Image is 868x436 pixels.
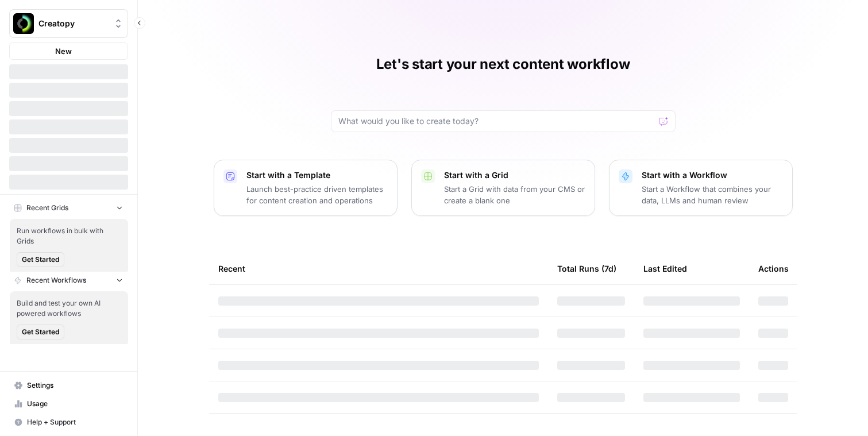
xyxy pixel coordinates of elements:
[9,395,128,413] a: Usage
[22,327,59,337] span: Get Started
[17,325,64,339] button: Get Started
[609,160,793,216] button: Start with a WorkflowStart a Workflow that combines your data, LLMs and human review
[9,43,128,60] button: New
[218,253,539,284] div: Recent
[9,272,128,289] button: Recent Workflows
[214,160,398,216] button: Start with a TemplateLaunch best-practice driven templates for content creation and operations
[26,203,68,213] span: Recent Grids
[22,254,59,265] span: Get Started
[642,169,783,181] p: Start with a Workflow
[246,183,388,206] p: Launch best-practice driven templates for content creation and operations
[444,169,585,181] p: Start with a Grid
[9,9,128,38] button: Workspace: Creatopy
[17,252,64,267] button: Get Started
[9,413,128,431] button: Help + Support
[27,380,123,391] span: Settings
[246,169,388,181] p: Start with a Template
[642,183,783,206] p: Start a Workflow that combines your data, LLMs and human review
[376,55,630,74] h1: Let's start your next content workflow
[643,253,687,284] div: Last Edited
[27,417,123,427] span: Help + Support
[9,376,128,395] a: Settings
[758,253,789,284] div: Actions
[55,45,72,57] span: New
[444,183,585,206] p: Start a Grid with data from your CMS or create a blank one
[13,13,34,34] img: Creatopy Logo
[557,253,616,284] div: Total Runs (7d)
[17,298,121,319] span: Build and test your own AI powered workflows
[338,115,654,127] input: What would you like to create today?
[27,399,123,409] span: Usage
[411,160,595,216] button: Start with a GridStart a Grid with data from your CMS or create a blank one
[26,275,86,285] span: Recent Workflows
[38,18,108,29] span: Creatopy
[17,226,121,246] span: Run workflows in bulk with Grids
[9,199,128,217] button: Recent Grids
